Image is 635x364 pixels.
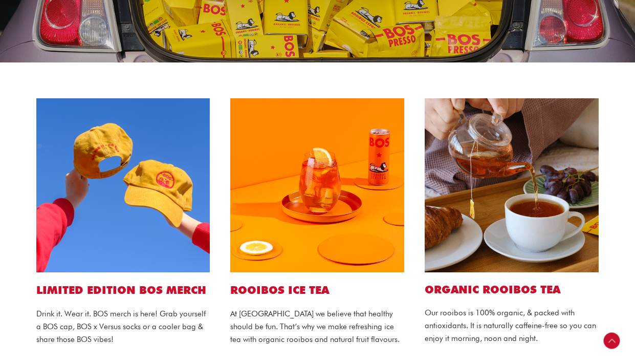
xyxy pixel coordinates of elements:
[425,283,599,296] h2: Organic ROOIBOS TEA
[425,98,599,272] img: bos tea bags website1
[36,98,210,272] img: bos cap
[36,283,210,297] h1: LIMITED EDITION BOS MERCH
[230,308,404,346] p: At [GEOGRAPHIC_DATA] we believe that healthy should be fun. That’s why we make refreshing ice tea...
[36,308,210,346] p: Drink it. Wear it. BOS merch is here! Grab yourself a BOS cap, BOS x Versus socks or a cooler bag...
[230,283,404,297] h1: ROOIBOS ICE TEA
[425,307,599,345] p: Our rooibos is 100% organic, & packed with antioxidants. It is naturally caffeine-free so you can...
